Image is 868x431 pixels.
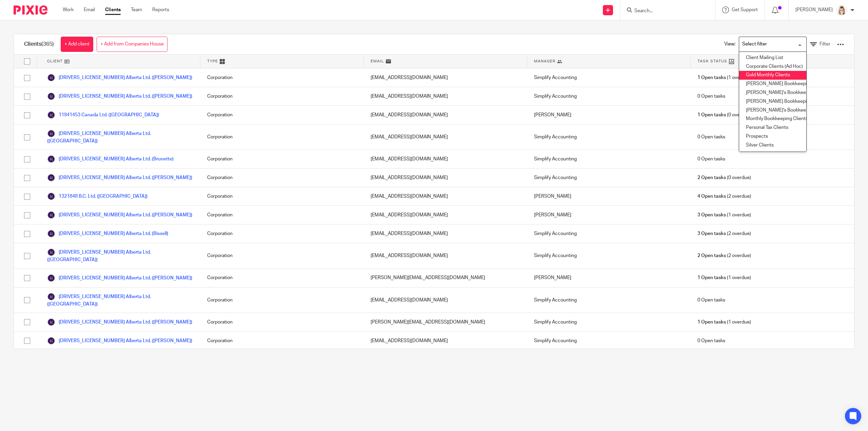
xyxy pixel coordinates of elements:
div: Corporation [200,206,364,224]
a: [DRIVERS_LICENSE_NUMBER] Alberta Ltd. ([GEOGRAPHIC_DATA]) [47,130,194,144]
span: (0 overdue) [697,112,751,118]
li: Gold Monthly Clients [739,71,806,80]
img: svg%3E [47,130,55,138]
span: 3 Open tasks [697,212,726,218]
div: View: [714,34,844,54]
div: [PERSON_NAME] [527,269,691,287]
span: 0 Open tasks [697,156,725,162]
span: 1 Open tasks [697,74,726,81]
h1: Clients [24,41,54,48]
span: (1 overdue) [697,74,751,81]
div: Corporation [200,224,364,243]
span: Client [47,58,63,64]
p: [PERSON_NAME] [795,6,833,13]
a: Email [84,6,95,13]
span: (0 overdue) [697,174,751,181]
div: Corporation [200,169,364,187]
span: 1 Open tasks [697,112,726,118]
span: 2 Open tasks [697,174,726,181]
a: 1321848 B.C. Ltd. ([GEOGRAPHIC_DATA]) [47,192,147,200]
div: [EMAIL_ADDRESS][DOMAIN_NAME] [364,243,527,268]
li: [PERSON_NAME]'s Bookkeeping Clients [739,89,806,97]
span: (365) [41,41,54,47]
span: (2 overdue) [697,230,751,237]
img: svg%3E [47,230,55,238]
div: [EMAIL_ADDRESS][DOMAIN_NAME] [364,187,527,205]
div: Simplify Accounting [527,224,691,243]
div: [EMAIL_ADDRESS][DOMAIN_NAME] [364,87,527,105]
a: [DRIVERS_LICENSE_NUMBER] Alberta Ltd. ([GEOGRAPHIC_DATA]) [47,248,194,263]
img: svg%3E [47,318,55,326]
div: Corporation [200,332,364,350]
img: svg%3E [47,74,55,82]
div: Corporation [200,288,364,313]
img: svg%3E [47,293,55,301]
img: Tayler%20Headshot%20Compressed%20Resized%202.jpg [836,5,847,16]
span: 0 Open tasks [697,337,725,344]
li: [PERSON_NAME]'s Bookkeeping Clients [739,106,806,115]
li: Corporate Clients (Ad Hoc) [739,62,806,71]
a: [DRIVERS_LICENSE_NUMBER] Alberta Ltd. ([PERSON_NAME]) [47,337,192,345]
div: [EMAIL_ADDRESS][DOMAIN_NAME] [364,106,527,124]
span: 1 Open tasks [697,319,726,326]
div: Simplify Accounting [527,313,691,331]
a: [DRIVERS_LICENSE_NUMBER] Alberta Ltd. ([PERSON_NAME]) [47,211,192,219]
div: Simplify Accounting [527,243,691,268]
div: [EMAIL_ADDRESS][DOMAIN_NAME] [364,124,527,150]
span: 1 Open tasks [697,274,726,281]
a: + Add client [61,37,93,52]
div: Corporation [200,313,364,331]
a: + Add from Companies House [97,37,167,52]
input: Search [634,8,695,14]
div: Corporation [200,68,364,87]
div: Simplify Accounting [527,288,691,313]
span: Get Support [732,7,758,12]
div: [PERSON_NAME] [527,106,691,124]
div: [EMAIL_ADDRESS][DOMAIN_NAME] [364,68,527,87]
a: Work [63,6,74,13]
li: Silver Clients [739,141,806,150]
div: [EMAIL_ADDRESS][DOMAIN_NAME] [364,224,527,243]
div: [PERSON_NAME] [527,187,691,205]
div: Corporation [200,87,364,105]
span: 4 Open tasks [697,193,726,200]
img: svg%3E [47,174,55,182]
div: Simplify Accounting [527,150,691,168]
img: svg%3E [47,274,55,282]
a: 11941453 Canada Ltd. ([GEOGRAPHIC_DATA]) [47,111,159,119]
div: Simplify Accounting [527,68,691,87]
div: [PERSON_NAME] [527,206,691,224]
img: svg%3E [47,211,55,219]
span: 0 Open tasks [697,297,725,303]
span: Filter [820,42,830,46]
div: Corporation [200,150,364,168]
a: [DRIVERS_LICENSE_NUMBER] Alberta Ltd. ([PERSON_NAME]) [47,274,192,282]
a: Clients [105,6,121,13]
span: (1 overdue) [697,212,751,218]
div: Simplify Accounting [527,87,691,105]
div: Corporation [200,269,364,287]
span: 0 Open tasks [697,134,725,140]
div: [EMAIL_ADDRESS][DOMAIN_NAME] [364,288,527,313]
a: [DRIVERS_LICENSE_NUMBER] Alberta Ltd. ([PERSON_NAME]) [47,174,192,182]
span: 2 Open tasks [697,252,726,259]
a: Reports [152,6,169,13]
div: [EMAIL_ADDRESS][DOMAIN_NAME] [364,150,527,168]
span: (1 overdue) [697,319,751,326]
img: svg%3E [47,111,55,119]
li: Personal Tax Clients [739,123,806,132]
div: Corporation [200,124,364,150]
li: Client Mailing List [739,54,806,62]
a: [DRIVERS_LICENSE_NUMBER] Alberta Ltd. ([PERSON_NAME]) [47,318,192,326]
div: [PERSON_NAME][EMAIL_ADDRESS][DOMAIN_NAME] [364,313,527,331]
span: 0 Open tasks [697,93,725,100]
input: Select all [21,55,34,68]
span: (2 overdue) [697,193,751,200]
li: [PERSON_NAME] Bookkeeping Clients [739,97,806,106]
div: Corporation [200,106,364,124]
span: (1 overdue) [697,274,751,281]
a: [DRIVERS_LICENSE_NUMBER] Alberta Ltd. (Bissell) [47,230,168,238]
span: Email [371,58,384,64]
span: (2 overdue) [697,252,751,259]
div: [EMAIL_ADDRESS][DOMAIN_NAME] [364,332,527,350]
